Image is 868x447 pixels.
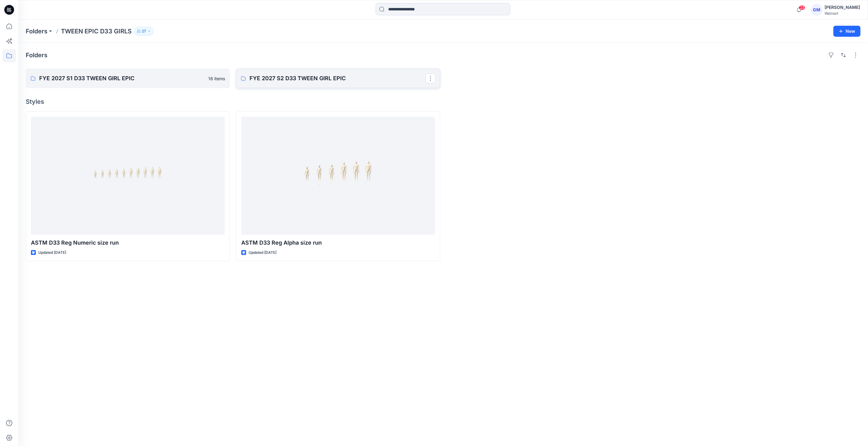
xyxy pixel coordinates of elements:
p: ASTM D33 Reg Alpha size run [241,239,435,247]
h4: Styles [26,98,861,105]
div: [PERSON_NAME] [825,4,860,11]
a: FYE 2027 S2 D33 TWEEN GIRL EPIC [236,69,440,88]
p: FYE 2027 S1 D33 TWEEN GIRL EPIC [39,74,205,83]
div: Walmart [825,11,860,16]
a: FYE 2027 S1 D33 TWEEN GIRL EPIC16 items [26,69,230,88]
p: TWEEN EPIC D33 GIRLS [61,27,132,36]
p: 27 [142,28,146,35]
a: ASTM D33 Reg Alpha size run [241,117,435,235]
span: 23 [799,5,806,10]
p: Updated [DATE] [249,250,276,256]
p: FYE 2027 S2 D33 TWEEN GIRL EPIC [250,74,426,83]
p: 16 items [208,75,225,82]
div: GM [811,4,822,15]
p: ASTM D33 Reg Numeric size run [31,239,225,247]
a: Folders [26,27,47,36]
h4: Folders [26,51,47,59]
button: New [833,26,861,37]
a: ASTM D33 Reg Numeric size run [31,117,225,235]
button: 27 [134,27,154,36]
p: Updated [DATE] [38,250,66,256]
